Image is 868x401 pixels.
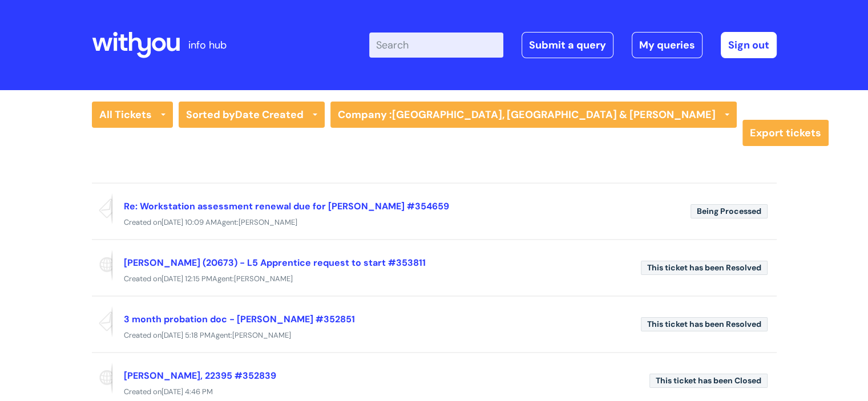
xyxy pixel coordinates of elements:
[124,370,276,382] a: [PERSON_NAME], 22395 #352839
[92,249,112,281] span: Reported via portal
[392,108,716,121] strong: [GEOGRAPHIC_DATA], [GEOGRAPHIC_DATA] & [PERSON_NAME]
[641,261,768,275] span: This ticket has been Resolved
[235,108,304,121] b: Date Created
[369,32,777,58] div: | -
[232,330,291,340] span: [PERSON_NAME]
[179,102,325,128] a: Sorted byDate Created
[92,102,173,128] a: All Tickets
[124,257,426,269] a: [PERSON_NAME] (20673) - L5 Apprentice request to start #353811
[742,120,829,146] a: Export tickets
[188,36,227,54] p: info hub
[92,385,777,399] div: Created on
[369,33,503,58] input: Search
[162,387,213,396] span: [DATE] 4:46 PM
[162,217,217,227] span: [DATE] 10:09 AM
[124,200,449,212] a: Re: Workstation assessment renewal due for [PERSON_NAME] #354659
[649,374,768,388] span: This ticket has been Closed
[641,317,768,331] span: This ticket has been Resolved
[92,306,112,338] span: Reported via email
[124,313,355,325] a: 3 month probation doc - [PERSON_NAME] #352851
[92,329,777,343] div: Created on Agent:
[92,272,777,286] div: Created on Agent:
[162,330,211,340] span: [DATE] 5:18 PM
[92,362,112,394] span: Reported via portal
[162,274,212,283] span: [DATE] 12:15 PM
[92,193,112,225] span: Reported via email
[721,32,777,58] a: Sign out
[632,32,703,58] a: My queries
[239,217,297,227] span: [PERSON_NAME]
[522,32,613,58] a: Submit a query
[234,274,293,283] span: [PERSON_NAME]
[92,216,777,230] div: Created on Agent:
[691,204,768,218] span: Being Processed
[330,102,737,128] a: Company :[GEOGRAPHIC_DATA], [GEOGRAPHIC_DATA] & [PERSON_NAME]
